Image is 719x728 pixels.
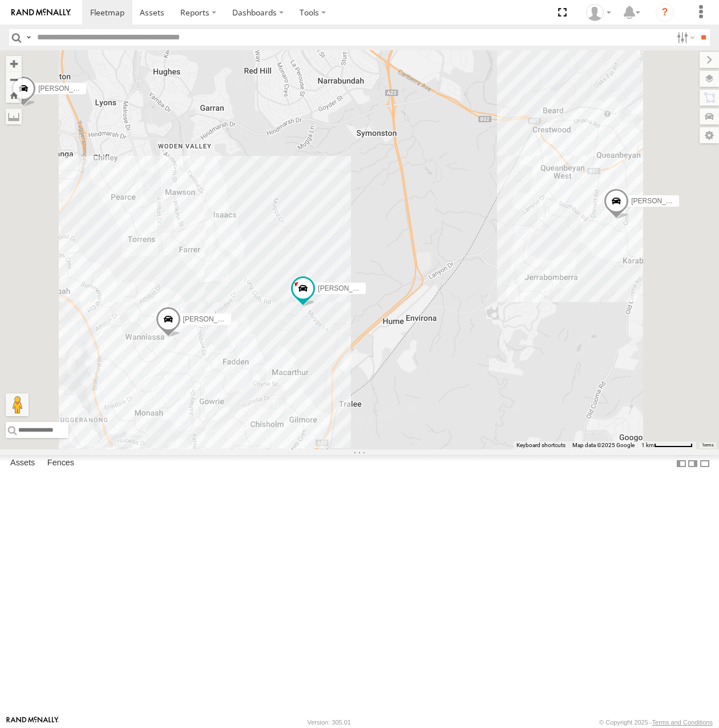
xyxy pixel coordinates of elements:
[6,56,22,71] button: Zoom in
[699,455,710,472] label: Hide Summary Table
[582,4,615,21] div: Helen Mason
[700,127,719,143] label: Map Settings
[652,719,713,726] a: Terms and Conditions
[638,441,696,449] button: Map scale: 1 km per 64 pixels
[11,9,71,17] img: rand-logo.svg
[6,717,59,728] a: Visit our Website
[656,3,674,22] i: ?
[687,455,698,472] label: Dock Summary Table to the Right
[6,108,22,124] label: Measure
[6,87,22,103] button: Zoom Home
[183,315,240,323] span: [PERSON_NAME]
[318,284,374,292] span: [PERSON_NAME]
[599,719,713,726] div: © Copyright 2025 -
[6,71,22,87] button: Zoom out
[24,29,33,46] label: Search Query
[516,441,565,449] button: Keyboard shortcuts
[6,393,29,416] button: Drag Pegman onto the map to open Street View
[676,455,687,472] label: Dock Summary Table to the Left
[641,442,654,448] span: 1 km
[672,29,697,46] label: Search Filter Options
[702,443,714,448] a: Terms
[42,456,80,472] label: Fences
[5,456,41,472] label: Assets
[631,196,688,204] span: [PERSON_NAME]
[572,442,635,448] span: Map data ©2025 Google
[308,719,351,726] div: Version: 305.01
[38,84,95,92] span: [PERSON_NAME]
